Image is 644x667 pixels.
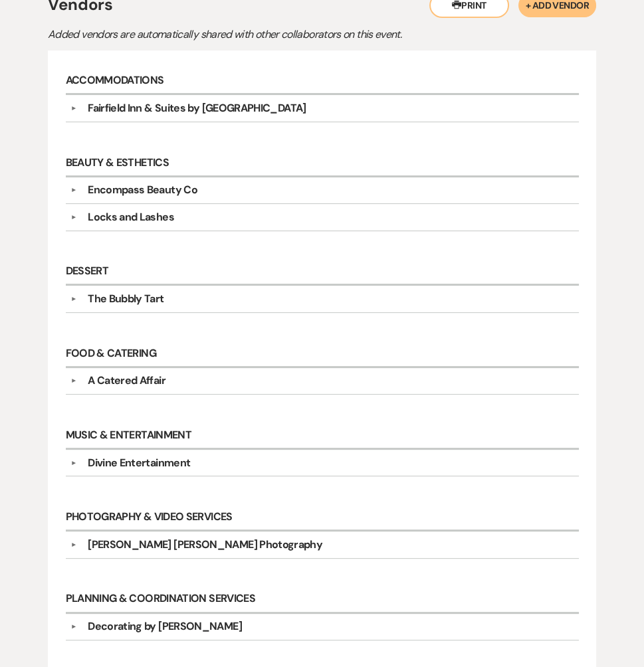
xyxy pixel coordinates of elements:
h6: Accommodations [66,68,579,96]
div: The Bubbly Tart [88,291,163,307]
p: Added vendors are automatically shared with other collaborators on this event. [48,26,513,43]
h6: Planning & Coordination Services [66,587,579,614]
h6: Dessert [66,259,579,286]
button: ▼ [66,105,82,112]
div: Locks and Lashes [88,209,174,225]
div: Divine Entertainment [88,455,190,471]
button: ▼ [66,541,82,548]
div: A Catered Affair [88,373,165,389]
button: ▼ [66,377,82,384]
h6: Beauty & Esthetics [66,150,579,177]
div: Encompass Beauty Co [88,182,197,198]
button: ▼ [66,214,82,221]
div: Decorating by [PERSON_NAME] [88,619,242,634]
button: ▼ [66,187,82,194]
button: ▼ [66,623,82,630]
h6: Food & Catering [66,341,579,368]
button: ▼ [66,460,82,466]
h6: Photography & Video Services [66,504,579,531]
h6: Music & Entertainment [66,423,579,450]
button: ▼ [66,296,82,302]
div: [PERSON_NAME] [PERSON_NAME] Photography [88,537,322,553]
div: Fairfield Inn & Suites by [GEOGRAPHIC_DATA] [88,100,306,116]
